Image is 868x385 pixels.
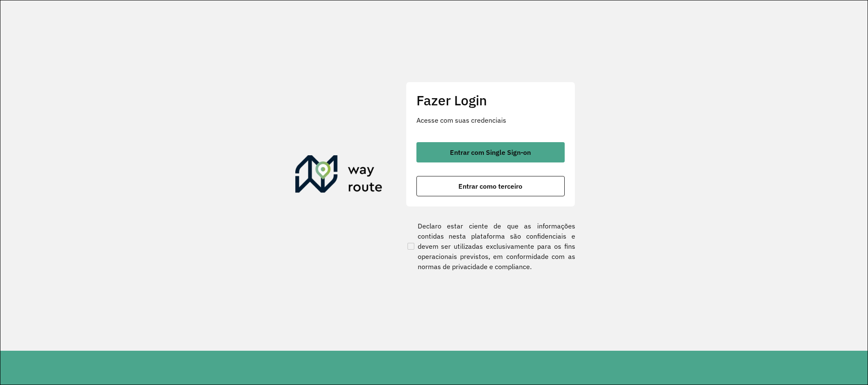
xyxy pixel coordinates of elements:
p: Acesse com suas credenciais [416,115,565,125]
span: Entrar como terceiro [458,183,522,190]
img: Roteirizador AmbevTech [295,155,383,196]
span: Entrar com Single Sign-on [450,149,531,156]
button: button [416,142,565,162]
button: button [416,176,565,196]
h2: Fazer Login [416,92,565,108]
label: Declaro estar ciente de que as informações contidas nesta plataforma são confidenciais e devem se... [406,221,575,272]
